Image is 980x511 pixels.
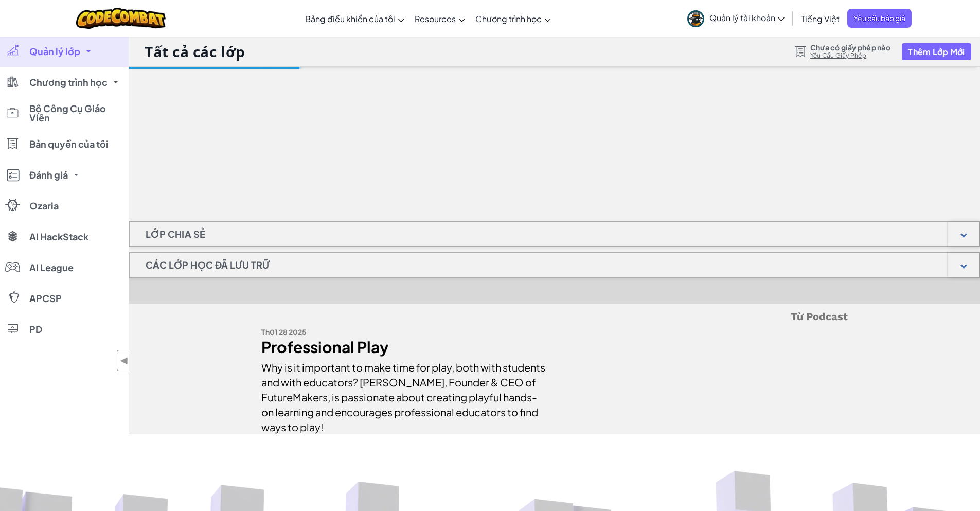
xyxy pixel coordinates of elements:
a: Yêu cầu báo giá [847,9,912,28]
h1: Lớp chia sẻ [130,221,221,247]
span: AI HackStack [29,232,88,241]
div: Professional Play [261,340,547,355]
span: Tiếng Việt [801,13,840,24]
span: Đánh giá [29,170,68,180]
span: Bản quyền của tôi [29,139,109,149]
img: avatar [687,10,704,27]
span: Quản lý tài khoản [709,12,785,23]
button: Thêm Lớp Mới [902,43,971,60]
a: Bảng điều khiển của tôi [300,5,409,32]
span: Quản lý lớp [29,47,80,56]
h1: Các lớp học đã lưu trữ [130,252,286,278]
span: Resources [415,13,456,24]
span: ◀ [120,353,129,368]
span: Ozaria [29,201,59,210]
a: Tiếng Việt [796,5,845,32]
a: Chương trình học [470,5,556,32]
span: Chương trình học [29,78,108,87]
h1: Tất cả các lớp [145,42,245,61]
span: Bảng điều khiển của tôi [305,13,395,24]
div: Th01 28 2025 [261,325,547,340]
span: Chương trình học [475,13,542,24]
span: Bộ Công Cụ Giáo Viên [29,104,122,122]
a: Resources [409,5,470,32]
a: Yêu Cầu Giấy Phép [810,51,890,60]
div: Why is it important to make time for play, both with students and with educators? [PERSON_NAME], ... [261,355,547,434]
img: CodeCombat logo [76,8,166,29]
h5: Từ Podcast [261,309,848,325]
span: Chưa có giấy phép nào [810,43,890,51]
span: AI League [29,263,74,272]
a: Quản lý tài khoản [682,2,790,34]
